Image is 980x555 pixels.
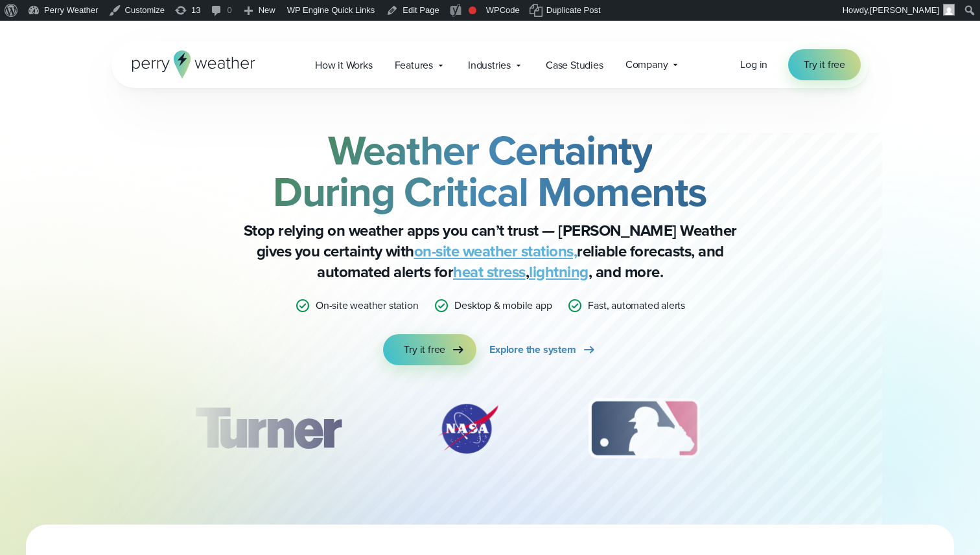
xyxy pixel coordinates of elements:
span: Industries [468,58,511,73]
div: 3 of 12 [576,396,712,461]
span: Try it free [804,57,845,73]
div: 4 of 12 [775,396,879,461]
a: Case Studies [535,52,614,78]
img: MLB.svg [576,396,712,461]
a: on-site weather stations, [414,240,577,263]
img: Turner-Construction_1.svg [176,396,360,461]
div: 1 of 12 [176,396,360,461]
span: Features [395,58,433,73]
a: Try it free [788,49,861,80]
p: Fast, automated alerts [588,298,685,313]
p: On-site weather station [316,298,418,313]
span: Log in [740,57,767,72]
a: How it Works [304,52,384,78]
img: NASA.svg [423,396,513,461]
img: PGA.svg [775,396,879,461]
span: Try it free [404,342,445,357]
a: heat stress [453,260,526,284]
span: Company [625,57,668,73]
a: Explore the system [489,334,596,365]
span: [PERSON_NAME] [870,5,939,15]
a: lightning [529,260,589,284]
span: Case Studies [546,58,603,73]
p: Desktop & mobile app [454,298,552,313]
p: Stop relying on weather apps you can’t trust — [PERSON_NAME] Weather gives you certainty with rel... [231,220,749,282]
div: 2 of 12 [423,396,513,461]
span: Explore the system [489,342,576,357]
div: Focus keyphrase not set [469,6,476,14]
a: Log in [740,57,767,73]
span: How it Works [315,58,373,73]
div: slideshow [176,396,804,468]
a: Try it free [383,334,476,365]
strong: Weather Certainty During Critical Moments [273,120,707,222]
